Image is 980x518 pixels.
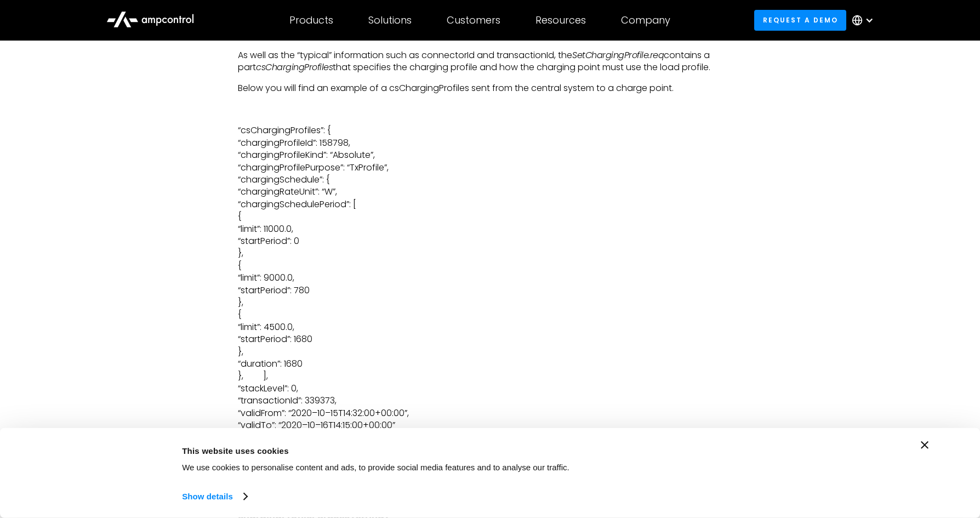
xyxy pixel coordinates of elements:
[182,444,719,457] div: This website uses cookies
[368,14,412,26] div: Solutions
[572,49,664,61] em: SetChargingProfile.req
[621,14,670,26] div: Company
[256,61,333,73] em: csChargingProfiles
[754,10,846,30] a: Request a demo
[744,441,901,473] button: Okay
[289,14,333,26] div: Products
[921,441,928,449] button: Close banner
[238,124,742,444] p: “csChargingProfiles”: { “chargingProfileId”: 158798, “chargingProfileKind”: “Absolute”, “charging...
[447,14,500,26] div: Customers
[535,14,586,26] div: Resources
[182,463,569,472] span: We use cookies to personalise content and ads, to provide social media features and to analyse ou...
[182,488,247,505] a: Show details
[238,104,742,116] p: ‍
[238,82,742,94] p: Below you will find an example of a csChargingProfiles sent from the central system to a charge p...
[238,49,742,74] p: As well as the “typical” information such as connectorId and transactionId, the contains a part t...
